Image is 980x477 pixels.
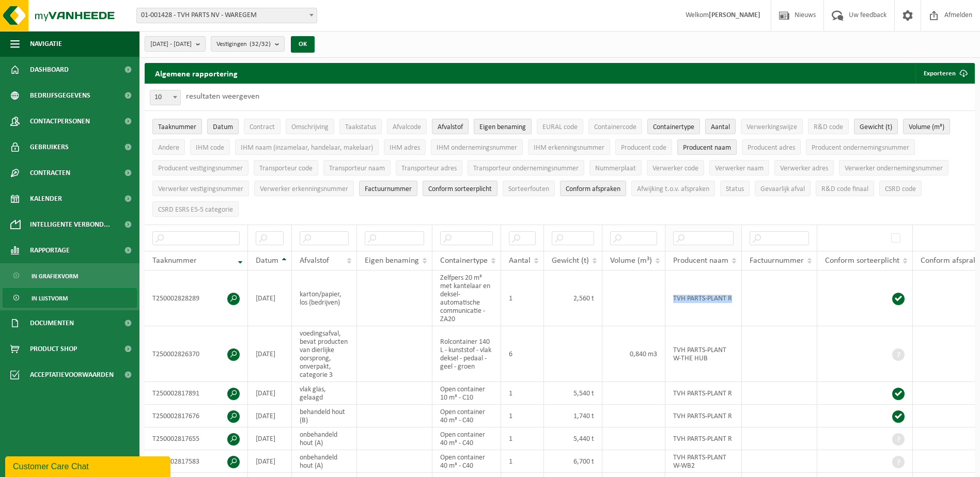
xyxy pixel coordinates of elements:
[812,144,909,152] span: Producent ondernemingsnummer
[479,123,526,131] span: Eigen benaming
[259,165,313,172] span: Transporteur code
[207,119,239,134] button: DatumDatum: Activate to sort
[705,119,736,134] button: AantalAantal: Activate to sort
[825,257,899,265] span: Conform sorteerplicht
[365,185,412,193] span: Factuurnummer
[544,405,602,427] td: 1,740 t
[30,108,90,134] span: Contactpersonen
[720,181,750,196] button: StatusStatus: Activate to sort
[401,165,457,172] span: Transporteur adres
[508,185,549,193] span: Sorteerfouten
[468,160,584,176] button: Transporteur ondernemingsnummerTransporteur ondernemingsnummer : Activate to sort
[137,8,317,23] span: 01-001428 - TVH PARTS NV - WAREGEM
[709,11,760,19] strong: [PERSON_NAME]
[248,382,292,405] td: [DATE]
[292,326,357,382] td: voedingsafval, bevat producten van dierlijke oorsprong, onverpakt, categorie 3
[145,427,248,450] td: T250002817655
[30,134,69,160] span: Gebruikers
[631,181,715,196] button: Afwijking t.o.v. afsprakenAfwijking t.o.v. afspraken: Activate to sort
[432,427,501,450] td: Open container 40 m³ - C40
[437,144,517,152] span: IHM ondernemingsnummer
[387,119,427,134] button: AfvalcodeAfvalcode: Activate to sort
[665,271,742,326] td: TVH PARTS-PLANT R
[501,405,544,427] td: 1
[509,257,531,265] span: Aantal
[903,119,950,134] button: Volume (m³)Volume (m³): Activate to sort
[673,257,728,265] span: Producent naam
[428,185,492,193] span: Conform sorteerplicht
[432,119,469,134] button: AfvalstofAfvalstof: Activate to sort
[915,63,974,84] button: Exporteren
[30,310,74,336] span: Documenten
[552,257,589,265] span: Gewicht (t)
[683,144,731,152] span: Producent naam
[359,181,417,196] button: FactuurnummerFactuurnummer: Activate to sort
[292,271,357,326] td: karton/papier, los (bedrijven)
[250,123,275,131] span: Contract
[390,144,420,152] span: IHM adres
[248,326,292,382] td: [DATE]
[677,139,737,155] button: Producent naamProducent naam: Activate to sort
[250,41,271,47] count: (32/32)
[365,257,419,265] span: Eigen benaming
[544,427,602,450] td: 5,440 t
[329,165,385,172] span: Transporteur naam
[30,336,77,362] span: Product Shop
[544,450,602,473] td: 6,700 t
[845,165,943,172] span: Verwerker ondernemingsnummer
[665,382,742,405] td: TVH PARTS-PLANT R
[256,257,278,265] span: Datum
[248,271,292,326] td: [DATE]
[652,165,698,172] span: Verwerker code
[150,37,192,52] span: [DATE] - [DATE]
[30,237,70,263] span: Rapportage
[145,36,206,52] button: [DATE] - [DATE]
[152,181,249,196] button: Verwerker vestigingsnummerVerwerker vestigingsnummer: Activate to sort
[145,326,248,382] td: T250002826370
[715,165,764,172] span: Verwerker naam
[30,362,114,388] span: Acceptatievoorwaarden
[814,123,843,131] span: R&D code
[432,405,501,427] td: Open container 40 m³ - C40
[150,90,181,105] span: 10
[808,119,849,134] button: R&D codeR&amp;D code: Activate to sort
[566,185,620,193] span: Conform afspraken
[438,123,463,131] span: Afvalstof
[589,160,642,176] button: NummerplaatNummerplaat: Activate to sort
[145,382,248,405] td: T250002817891
[501,271,544,326] td: 1
[300,257,329,265] span: Afvalstof
[158,165,243,172] span: Producent vestigingsnummer
[709,160,769,176] button: Verwerker naamVerwerker naam: Activate to sort
[909,123,944,131] span: Volume (m³)
[3,266,137,285] a: In grafiekvorm
[196,144,224,152] span: IHM code
[432,382,501,405] td: Open container 10 m³ - C10
[501,450,544,473] td: 1
[780,165,828,172] span: Verwerker adres
[746,123,797,131] span: Verwerkingswijze
[345,123,376,131] span: Taakstatus
[150,90,180,105] span: 10
[665,450,742,473] td: TVH PARTS-PLANT W-WB2
[473,165,579,172] span: Transporteur ondernemingsnummer
[3,288,137,308] a: In lijstvorm
[30,57,69,83] span: Dashboard
[292,405,357,427] td: behandeld hout (B)
[158,123,196,131] span: Taaknummer
[431,139,523,155] button: IHM ondernemingsnummerIHM ondernemingsnummer: Activate to sort
[544,271,602,326] td: 2,560 t
[158,185,243,193] span: Verwerker vestigingsnummer
[145,63,248,84] h2: Algemene rapportering
[211,36,285,52] button: Vestigingen(32/32)
[760,185,805,193] span: Gevaarlijk afval
[216,37,271,52] span: Vestigingen
[774,160,834,176] button: Verwerker adresVerwerker adres: Activate to sort
[292,450,357,473] td: onbehandeld hout (A)
[432,326,501,382] td: Rolcontainer 140 L - kunststof - vlak deksel - pedaal - geel - groen
[423,181,497,196] button: Conform sorteerplicht : Activate to sort
[186,92,259,101] label: resultaten weergeven
[503,181,555,196] button: SorteerfoutenSorteerfouten: Activate to sort
[615,139,672,155] button: Producent codeProducent code: Activate to sort
[152,257,197,265] span: Taaknummer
